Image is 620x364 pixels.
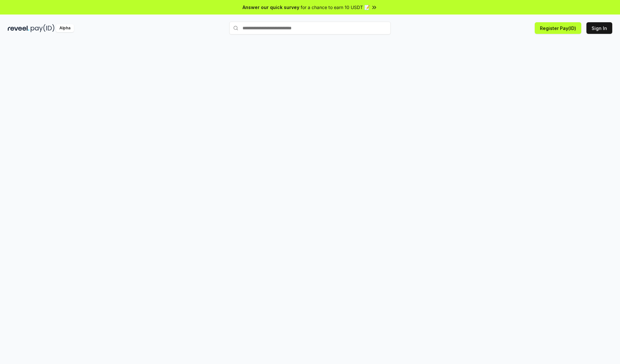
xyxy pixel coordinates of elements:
img: pay_id [31,24,55,32]
div: Alpha [56,24,74,32]
span: for a chance to earn 10 USDT 📝 [301,4,370,11]
span: Answer our quick survey [243,4,299,11]
button: Register Pay(ID) [535,22,581,34]
img: reveel_dark [8,24,29,32]
button: Sign In [586,22,612,34]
